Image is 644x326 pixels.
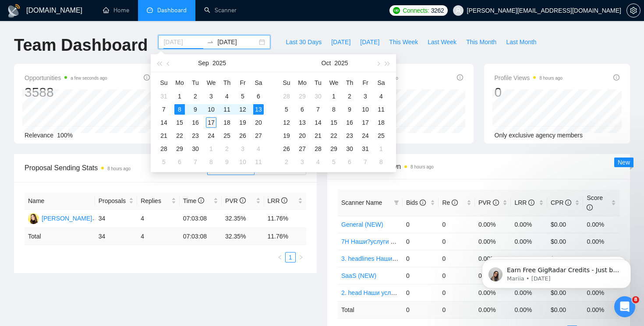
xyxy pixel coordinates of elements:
[38,25,151,34] p: Earn Free GigRadar Credits - Just by Sharing Your Story! 💬 Want more credits for sending proposal...
[475,216,511,233] td: 0.00%
[394,200,399,205] span: filter
[279,103,294,116] td: 2025-10-05
[57,132,73,139] span: 100%
[373,116,389,129] td: 2025-10-18
[174,144,185,154] div: 29
[341,289,462,296] a: 2. head Наши услуги + возможно наша ЦА
[565,200,571,206] span: info-circle
[251,155,266,168] td: 2025-10-11
[219,155,235,168] td: 2025-10-09
[297,104,308,115] div: 6
[103,7,129,14] a: homeHome
[206,117,216,128] div: 17
[268,197,288,204] span: LRR
[188,103,203,116] td: 2025-09-09
[222,130,232,141] div: 25
[310,142,326,155] td: 2025-10-28
[95,210,137,228] td: 34
[326,90,342,103] td: 2025-10-01
[159,157,169,167] div: 5
[279,90,294,103] td: 2025-09-28
[219,76,235,90] th: Th
[431,6,444,15] span: 3262
[203,116,219,129] td: 2025-09-17
[360,37,379,47] span: [DATE]
[95,228,137,245] td: 34
[156,142,172,155] td: 2025-09-28
[222,91,232,102] div: 4
[190,144,201,154] div: 30
[159,117,169,128] div: 14
[410,165,434,169] time: 8 hours ago
[344,104,355,115] div: 9
[281,157,292,167] div: 2
[253,91,264,102] div: 6
[25,132,53,139] span: Relevance
[310,90,326,103] td: 2025-09-30
[107,166,131,171] time: 8 hours ago
[294,103,310,116] td: 2025-10-06
[329,157,339,167] div: 5
[344,117,355,128] div: 16
[217,37,257,47] input: End date
[298,255,304,260] span: right
[495,73,563,83] span: Profile Views
[279,76,294,90] th: Su
[626,7,640,14] a: setting
[329,91,339,102] div: 1
[329,117,339,128] div: 15
[251,103,266,116] td: 2025-09-13
[344,91,355,102] div: 2
[313,91,323,102] div: 30
[99,196,127,206] span: Proposals
[219,103,235,116] td: 2025-09-11
[219,90,235,103] td: 2025-09-04
[281,144,292,154] div: 26
[188,129,203,142] td: 2025-09-23
[551,199,571,206] span: CPR
[297,91,308,102] div: 29
[207,39,214,46] span: to
[376,157,386,167] div: 8
[493,200,499,206] span: info-circle
[264,210,307,228] td: 11.76%
[376,117,386,128] div: 18
[237,117,248,128] div: 19
[163,37,203,47] input: Start date
[344,144,355,154] div: 30
[279,116,294,129] td: 2025-10-12
[237,157,248,167] div: 10
[235,116,251,129] td: 2025-09-19
[219,129,235,142] td: 2025-09-25
[156,116,172,129] td: 2025-09-14
[159,91,169,102] div: 31
[341,221,383,228] a: General (NEW)
[281,35,326,49] button: Last 30 Days
[547,216,584,233] td: $0.00
[253,104,264,115] div: 13
[38,34,151,42] p: Message from Mariia, sent 3w ago
[406,199,426,206] span: Bids
[235,90,251,103] td: 2025-09-05
[376,144,386,154] div: 1
[403,216,439,233] td: 0
[310,103,326,116] td: 2025-10-07
[428,37,456,47] span: Last Week
[478,199,499,206] span: PVR
[281,117,292,128] div: 12
[156,155,172,168] td: 2025-10-05
[207,39,214,46] span: swap-right
[7,4,21,18] img: logo
[42,214,92,223] div: [PERSON_NAME]
[326,35,355,49] button: [DATE]
[420,200,426,206] span: info-circle
[329,104,339,115] div: 8
[222,117,232,128] div: 18
[528,200,534,206] span: info-circle
[375,76,398,81] time: 8 hours ago
[25,228,95,245] td: Total
[439,216,475,233] td: 0
[159,130,169,141] div: 21
[357,129,373,142] td: 2025-10-24
[212,54,226,72] button: 2025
